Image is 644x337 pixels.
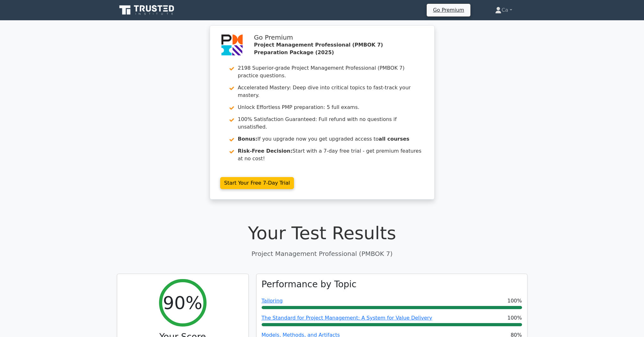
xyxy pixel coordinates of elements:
[117,222,527,244] h1: Your Test Results
[220,177,294,189] a: Start Your Free 7-Day Trial
[262,298,283,304] a: Tailoring
[117,249,527,258] p: Project Management Professional (PMBOK 7)
[262,279,357,290] h3: Performance by Topic
[429,6,468,14] a: Go Premium
[262,315,432,321] a: The Standard for Project Management: A System for Value Delivery
[507,314,522,322] span: 100%
[480,4,527,16] a: Ca
[507,297,522,305] span: 100%
[163,292,202,313] h2: 90%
